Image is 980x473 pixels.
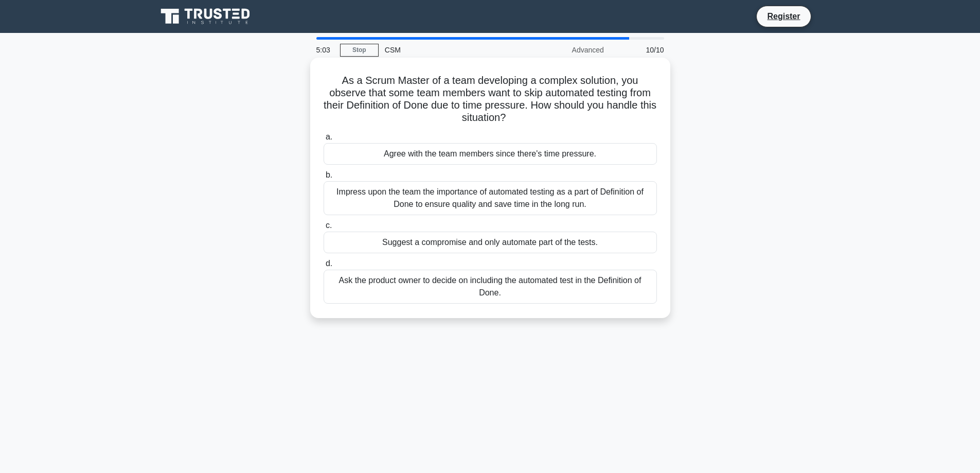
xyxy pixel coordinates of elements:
div: 10/10 [610,40,670,60]
div: 5:03 [310,40,340,60]
div: Ask the product owner to decide on including the automated test in the Definition of Done. [324,270,657,304]
div: Advanced [520,40,610,60]
div: CSM [379,40,520,60]
a: Register [761,10,806,23]
span: b. [326,170,332,179]
span: c. [326,221,332,230]
div: Impress upon the team the importance of automated testing as a part of Definition of Done to ensu... [324,181,657,215]
span: d. [326,259,332,268]
a: Stop [340,44,379,57]
span: a. [326,132,332,141]
div: Suggest a compromise and only automate part of the tests. [324,232,657,253]
h5: As a Scrum Master of a team developing a complex solution, you observe that some team members wan... [323,74,658,125]
div: Agree with the team members since there's time pressure. [324,143,657,165]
